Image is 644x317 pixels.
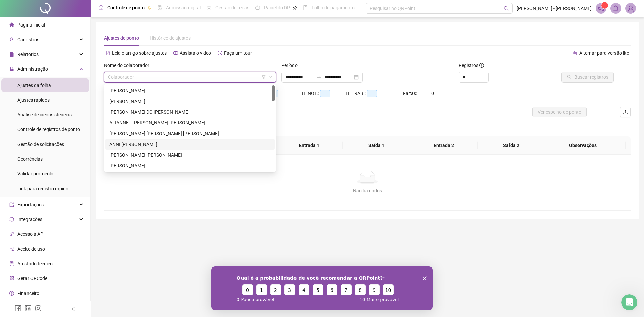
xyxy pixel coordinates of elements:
span: Gestão de férias [215,5,249,10]
span: 1 [604,3,606,8]
span: Leia o artigo sobre ajustes [112,50,167,56]
span: solution [9,261,14,266]
span: api [9,232,14,236]
span: sync [9,217,14,222]
button: Ver espelho de ponto [532,107,587,117]
span: lock [9,67,14,71]
div: ANNI MARIA GONZALES MARTINEZ [105,139,275,150]
span: down [268,75,272,79]
th: Observações [540,136,626,155]
span: upload [623,109,628,115]
span: Controle de ponto [107,5,145,10]
span: Painel do DP [264,5,290,10]
div: H. NOT.: [302,90,346,97]
div: H. TRAB.: [346,90,403,97]
span: export [9,202,14,207]
span: left [71,307,76,311]
span: notification [598,5,604,11]
span: Folha de pagamento [312,5,355,10]
th: Entrada 1 [275,136,343,155]
span: info-circle [479,63,484,68]
span: file-text [106,51,110,55]
th: Entrada 2 [410,136,478,155]
span: swap [573,51,578,55]
span: Ajustes da folha [17,83,51,88]
div: BRUNA EDUARDA CAMARGO KERNESKI [105,160,275,171]
span: file-done [157,5,162,10]
span: book [303,5,308,10]
span: --:-- [367,90,377,97]
div: [PERSON_NAME] [PERSON_NAME] [PERSON_NAME] [109,130,271,137]
span: home [9,22,14,27]
span: bell [613,5,619,11]
span: Registros [459,62,484,69]
span: to [316,74,322,80]
span: Gerar QRCode [17,276,47,281]
span: history [218,51,222,55]
span: Aceite de uso [17,246,45,252]
div: [PERSON_NAME] [PERSON_NAME] [109,151,271,159]
div: [PERSON_NAME] [109,98,271,105]
div: [PERSON_NAME] [109,87,271,94]
span: Histórico de ajustes [150,35,191,41]
span: instagram [35,305,42,312]
span: --:-- [320,90,330,97]
div: Não há dados [112,187,623,194]
span: Cadastros [17,37,39,42]
span: [PERSON_NAME] - [PERSON_NAME] [517,5,592,12]
span: linkedin [25,305,32,312]
span: Ocorrências [17,156,43,162]
div: ADILIANNYS DEL CARMEN ROMERO YEGUEZ [105,85,275,96]
span: sun [207,5,211,10]
button: Buscar registros [561,72,614,83]
span: Análise de inconsistências [17,112,72,117]
sup: 1 [601,2,608,9]
span: Administração [17,66,48,72]
span: youtube [173,51,178,55]
div: ALIANNET CLAUDIA MARTINEZ GIL [105,117,275,128]
span: audit [9,247,14,251]
span: Faça um tour [224,50,252,56]
div: ALEFF SANTANA DO CARMO [105,107,275,117]
div: ADRIANE PEREIRA DA SILVA [105,96,275,107]
span: Link para registro rápido [17,186,68,191]
label: Nome do colaborador [104,62,154,69]
span: Ajustes de ponto [104,35,139,41]
span: Controle de registros de ponto [17,127,80,132]
span: clock-circle [99,5,103,10]
th: Saída 1 [343,136,410,155]
span: pushpin [147,6,151,10]
img: 39406 [626,3,636,13]
span: user-add [9,37,14,42]
span: dollar [9,291,14,296]
span: Acesso à API [17,231,45,237]
span: dashboard [255,5,260,10]
footer: QRPoint © 2025 - 2.90.5 - [91,294,644,317]
span: Financeiro [17,290,39,296]
div: [PERSON_NAME] [109,162,271,169]
span: pushpin [293,6,297,10]
th: Saída 2 [478,136,545,155]
span: Faltas: [403,91,418,96]
div: HE 3: [258,90,302,97]
span: Validar protocolo [17,171,53,176]
span: Observações [545,142,620,149]
span: Integrações [17,217,42,222]
span: Admissão digital [166,5,201,10]
iframe: Inquérito de QRPoint [211,266,433,310]
span: file [9,52,14,57]
label: Período [281,62,302,69]
div: ANNI [PERSON_NAME] [109,141,271,148]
